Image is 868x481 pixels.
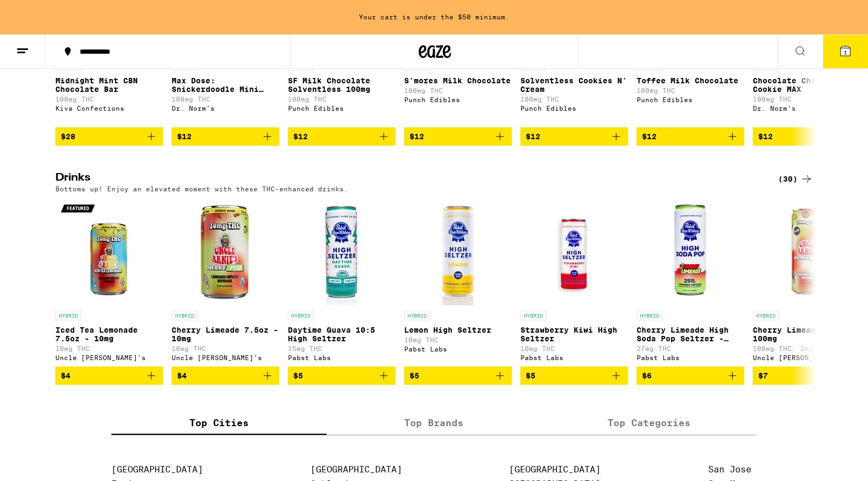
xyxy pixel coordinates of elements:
[404,87,512,94] p: 100mg THC
[520,76,628,94] p: Solventless Cookies N' Cream
[509,464,601,475] a: [GEOGRAPHIC_DATA]
[642,371,652,380] span: $6
[410,132,424,141] span: $12
[753,127,860,146] button: Add to bag
[758,371,768,380] span: $7
[61,132,75,141] span: $28
[288,127,396,146] button: Add to bag
[520,105,628,112] div: Punch Edibles
[404,367,512,385] button: Add to bag
[541,412,757,435] label: Top Categories
[55,354,163,361] div: Uncle [PERSON_NAME]'s
[55,76,163,94] p: Midnight Mint CBN Chocolate Bar
[55,96,163,103] p: 100mg THC
[288,311,314,320] p: HYBRID
[55,173,760,185] h2: Drinks
[637,198,744,305] img: Pabst Labs - Cherry Limeade High Soda Pop Seltzer - 25mg
[288,345,396,352] p: 15mg THC
[637,354,744,361] div: Pabst Labs
[753,367,860,385] button: Add to bag
[520,311,546,320] p: HYBRID
[404,96,512,103] div: Punch Edibles
[55,345,163,352] p: 10mg THC
[637,87,744,94] p: 100mg THC
[288,96,396,103] p: 100mg THC
[172,198,279,367] a: Open page for Cherry Limeade 7.5oz - 10mg from Uncle Arnie's
[637,326,744,343] p: Cherry Limeade High Soda Pop Seltzer - 25mg
[520,198,628,367] a: Open page for Strawberry Kiwi High Seltzer from Pabst Labs
[177,371,187,380] span: $4
[637,345,744,352] p: 27mg THC
[55,105,163,112] div: Kiva Confections
[520,326,628,343] p: Strawberry Kiwi High Seltzer
[55,311,81,320] p: HYBRID
[288,367,396,385] button: Add to bag
[404,198,512,305] img: Pabst Labs - Lemon High Seltzer
[753,105,860,112] div: Dr. Norm's
[172,326,279,343] p: Cherry Limeade 7.5oz - 10mg
[288,105,396,112] div: Punch Edibles
[288,326,396,343] p: Daytime Guava 10:5 High Seltzer
[404,127,512,146] button: Add to bag
[172,198,279,305] img: Uncle Arnie's - Cherry Limeade 7.5oz - 10mg
[172,105,279,112] div: Dr. Norm's
[526,132,540,141] span: $12
[637,96,744,103] div: Punch Edibles
[172,127,279,146] button: Add to bag
[55,367,163,385] button: Add to bag
[520,127,628,146] button: Add to bag
[753,354,860,361] div: Uncle [PERSON_NAME]'s
[778,173,813,185] a: (30)
[172,367,279,385] button: Add to bag
[753,198,860,305] img: Uncle Arnie's - Cherry Limeade 12oz - 100mg
[520,367,628,385] button: Add to bag
[637,311,662,320] p: HYBRID
[637,76,744,85] p: Toffee Milk Chocolate
[637,198,744,367] a: Open page for Cherry Limeade High Soda Pop Seltzer - 25mg from Pabst Labs
[55,198,163,367] a: Open page for Iced Tea Lemonade 7.5oz - 10mg from Uncle Arnie's
[520,354,628,361] div: Pabst Labs
[753,96,860,103] p: 100mg THC
[172,354,279,361] div: Uncle [PERSON_NAME]'s
[6,8,77,16] span: Hi. Need any help?
[753,326,860,343] p: Cherry Limeade 12oz - 100mg
[111,412,327,435] label: Top Cities
[172,345,279,352] p: 10mg THC
[404,311,430,320] p: HYBRID
[708,464,751,475] a: San Jose
[55,127,163,146] button: Add to bag
[410,371,419,380] span: $5
[404,326,512,334] p: Lemon High Seltzer
[55,326,163,343] p: Iced Tea Lemonade 7.5oz - 10mg
[172,311,197,320] p: HYBRID
[637,367,744,385] button: Add to bag
[520,198,628,305] img: Pabst Labs - Strawberry Kiwi High Seltzer
[844,49,847,55] span: 1
[637,127,744,146] button: Add to bag
[172,96,279,103] p: 108mg THC
[404,198,512,367] a: Open page for Lemon High Seltzer from Pabst Labs
[61,371,70,380] span: $4
[288,354,396,361] div: Pabst Labs
[310,464,402,475] a: [GEOGRAPHIC_DATA]
[111,412,757,435] div: tabs
[1,1,588,78] button: Redirect to URL
[111,464,203,475] a: [GEOGRAPHIC_DATA]
[55,198,163,305] img: Uncle Arnie's - Iced Tea Lemonade 7.5oz - 10mg
[753,345,860,352] p: 100mg THC: 2mg CBD
[55,185,348,192] p: Bottoms up! Enjoy an elevated moment with these THC-enhanced drinks.
[404,336,512,343] p: 10mg THC
[520,345,628,352] p: 10mg THC
[293,132,308,141] span: $12
[172,76,279,94] p: Max Dose: Snickerdoodle Mini Cookie - Indica
[526,371,535,380] span: $5
[520,96,628,103] p: 100mg THC
[758,132,773,141] span: $12
[288,198,396,367] a: Open page for Daytime Guava 10:5 High Seltzer from Pabst Labs
[288,76,396,94] p: SF Milk Chocolate Solventless 100mg
[327,412,542,435] label: Top Brands
[753,76,860,94] p: Chocolate Chip Mini Cookie MAX
[642,132,657,141] span: $12
[404,76,512,85] p: S'mores Milk Chocolate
